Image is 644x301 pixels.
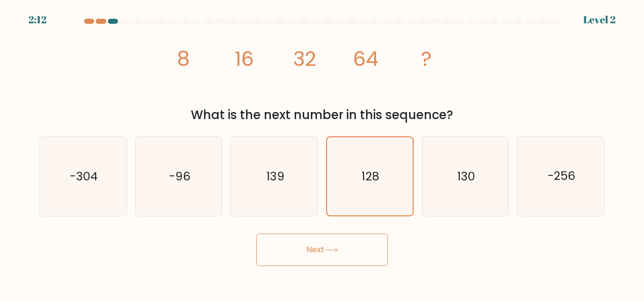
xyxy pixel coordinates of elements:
tspan: 8 [177,45,190,73]
text: 128 [362,168,379,184]
tspan: ? [421,45,432,73]
tspan: 32 [293,45,316,73]
tspan: 16 [234,45,254,73]
text: 139 [266,168,284,184]
button: Next [256,234,388,266]
text: -304 [70,168,98,184]
text: 130 [457,168,475,184]
div: What is the next number in this sequence? [46,106,598,124]
text: -96 [169,168,190,184]
div: 2:12 [28,12,47,27]
tspan: 64 [353,45,378,73]
div: Level 2 [583,12,616,27]
text: -256 [548,168,576,184]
